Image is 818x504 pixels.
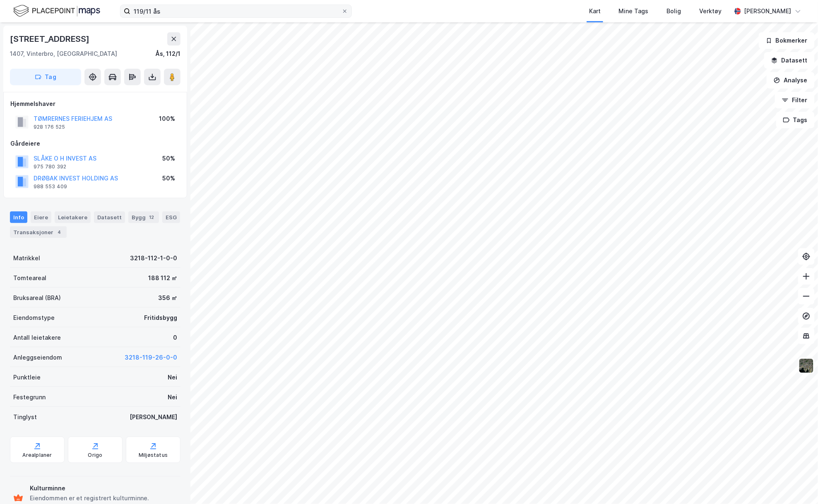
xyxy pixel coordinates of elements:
div: Eiendomstype [13,313,55,323]
div: Info [10,211,27,223]
div: 928 176 525 [34,124,65,130]
div: Punktleie [13,372,41,382]
img: 9k= [799,358,814,374]
div: 975 780 392 [34,163,66,170]
div: Nei [168,372,177,382]
div: 12 [147,213,156,221]
iframe: Chat Widget [777,464,818,504]
div: Kontrollprogram for chat [777,464,818,504]
div: 50% [162,173,175,183]
div: Bruksareal (BRA) [13,293,61,303]
div: Festegrunn [13,392,46,402]
div: Nei [168,392,177,402]
div: Verktøy [700,6,722,16]
button: Datasett [764,52,815,69]
input: Søk på adresse, matrikkel, gårdeiere, leietakere eller personer [130,5,342,17]
button: Tags [776,112,815,128]
div: Mine Tags [619,6,649,16]
div: Bolig [667,6,681,16]
div: Ås, 112/1 [155,49,180,59]
button: Bokmerker [759,32,815,49]
img: logo.f888ab2527a4732fd821a326f86c7f29.svg [13,4,100,18]
div: Origo [88,452,103,458]
div: 100% [159,114,175,124]
div: Antall leietakere [13,333,61,343]
div: 1407, Vinterbro, [GEOGRAPHIC_DATA] [10,49,117,59]
div: Miljøstatus [139,452,168,458]
div: Bygg [128,211,159,223]
button: 3218-119-26-0-0 [125,353,177,362]
div: Matrikkel [13,253,40,263]
div: [PERSON_NAME] [130,412,177,422]
div: Fritidsbygg [144,313,177,323]
div: Transaksjoner [10,226,67,238]
div: Gårdeiere [10,139,180,149]
div: Kart [589,6,601,16]
div: ESG [162,211,180,223]
div: 188 112 ㎡ [148,273,177,283]
div: Datasett [94,211,125,223]
div: Arealplaner [22,452,52,458]
button: Filter [775,92,815,108]
div: 50% [162,154,175,163]
div: Hjemmelshaver [10,99,180,109]
div: Anleggseiendom [13,353,62,362]
div: Tinglyst [13,412,37,422]
button: Analyse [767,72,815,89]
div: [STREET_ADDRESS] [10,32,91,46]
div: 3218-112-1-0-0 [130,253,177,263]
div: Leietakere [55,211,91,223]
button: Tag [10,69,81,85]
div: 4 [55,228,63,236]
div: 356 ㎡ [158,293,177,303]
div: [PERSON_NAME] [744,6,792,16]
div: Eiere [31,211,51,223]
div: 988 553 409 [34,183,67,190]
div: 0 [173,333,177,343]
div: Kulturminne [30,483,177,493]
div: Tomteareal [13,273,46,283]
